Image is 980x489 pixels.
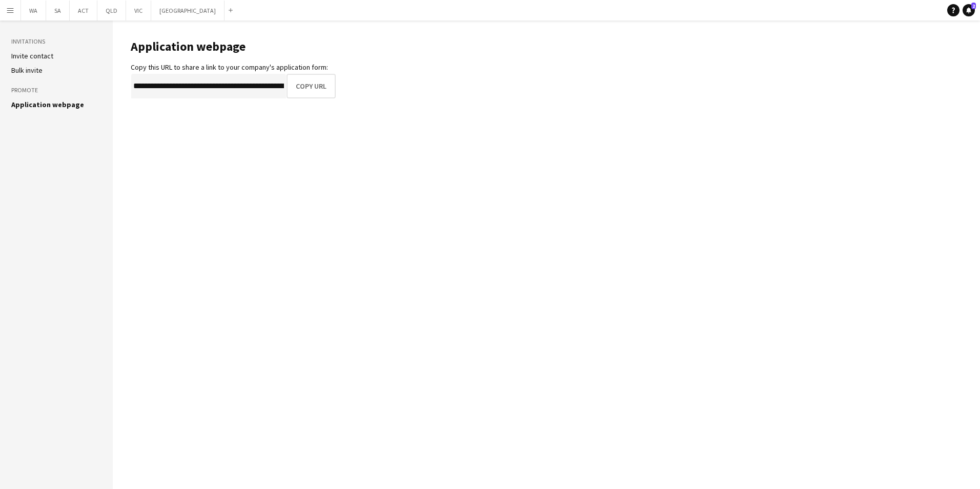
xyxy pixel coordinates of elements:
a: Invite contact [11,51,53,60]
h1: Application webpage [131,39,336,54]
button: QLD [97,1,126,21]
a: Bulk invite [11,66,43,75]
button: SA [46,1,70,21]
button: WA [21,1,46,21]
button: VIC [126,1,151,21]
span: 2 [971,3,976,9]
a: 2 [963,4,975,16]
a: Application webpage [11,100,84,109]
button: ACT [70,1,97,21]
h3: Invitations [11,37,101,46]
button: Copy URL [287,74,336,98]
button: [GEOGRAPHIC_DATA] [151,1,224,21]
div: Copy this URL to share a link to your company's application form: [131,63,336,72]
h3: Promote [11,86,101,95]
